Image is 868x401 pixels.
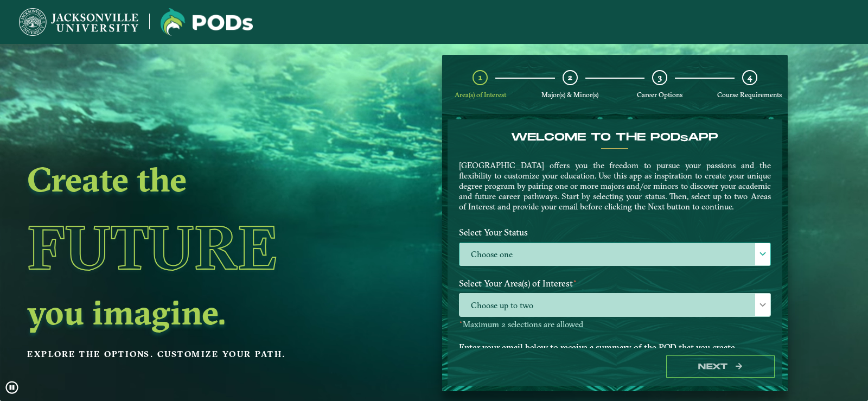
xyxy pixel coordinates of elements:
label: Choose one [459,243,770,266]
p: [GEOGRAPHIC_DATA] offers you the freedom to pursue your passions and the flexibility to customize... [459,160,771,212]
sup: ⋆ [459,318,463,326]
span: 4 [748,72,752,82]
img: Jacksonville University logo [161,8,253,36]
sub: s [680,133,688,144]
span: 3 [658,72,662,82]
span: Area(s) of Interest [455,91,506,99]
h2: you imagine. [27,297,363,327]
span: 1 [478,72,482,82]
label: Select Your Status [451,222,779,243]
h4: Welcome to the POD app [459,131,771,144]
span: Course Requirements [717,91,782,99]
label: Enter your email below to receive a summary of the POD that you create. [451,337,779,357]
span: Major(s) & Minor(s) [541,91,598,99]
span: 2 [568,72,572,82]
h2: Create the [27,164,363,194]
span: Career Options [637,91,682,99]
label: Select Your Area(s) of Interest [451,273,779,294]
p: Maximum 2 selections are allowed [459,320,771,330]
span: Choose up to two [459,294,770,317]
sup: ⋆ [573,277,577,285]
button: Next [666,355,775,378]
img: Jacksonville University logo [19,8,138,36]
h1: Future [27,198,363,297]
p: Explore the options. Customize your path. [27,346,363,362]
